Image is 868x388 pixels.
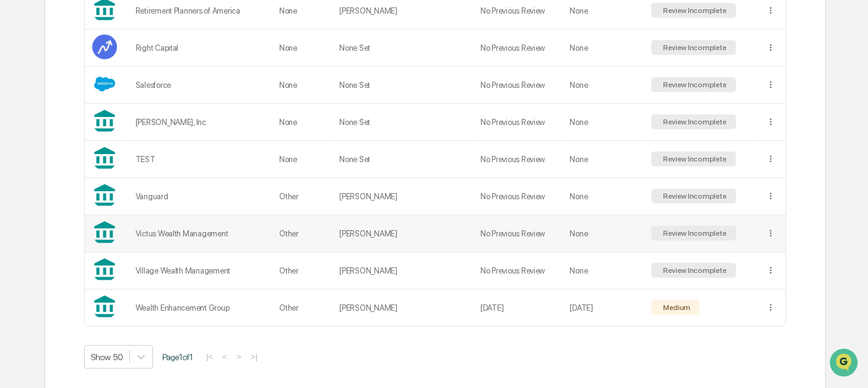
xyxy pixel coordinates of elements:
td: None [563,215,644,252]
span: Page 1 of 1 [162,352,193,362]
a: 🔎Data Lookup [7,238,83,261]
button: < [219,351,231,362]
div: 🗄️ [90,221,100,231]
td: None [563,178,644,215]
div: Vanguard [136,192,264,201]
td: No Previous Review [473,215,562,252]
div: Salesforce [136,80,264,90]
span: Pylon [123,273,150,282]
div: Right Capital [136,43,264,53]
div: Review Incomplete [661,266,727,275]
span: [PERSON_NAME] [38,168,100,178]
div: Victus Wealth Management [136,229,264,238]
td: None [563,252,644,290]
div: Start new chat [56,95,203,107]
p: How can we help? [12,26,225,46]
div: Wealth Enhancement Group [136,303,264,313]
td: None [563,30,644,67]
td: No Previous Review [473,141,562,178]
td: Other [272,252,332,290]
div: TEST [136,155,264,164]
span: [DATE] [110,168,135,178]
td: None [563,67,644,104]
div: Village Wealth Management [136,266,264,275]
a: 🗄️Attestations [85,215,158,237]
div: Review Incomplete [661,229,727,238]
div: Review Incomplete [661,155,727,163]
td: None [272,104,332,141]
td: No Previous Review [473,104,562,141]
td: None Set [332,104,473,141]
img: 1746055101610-c473b297-6a78-478c-a979-82029cc54cd1 [12,95,35,117]
td: Other [272,290,332,326]
button: > [233,351,245,362]
button: >| [247,351,261,362]
td: [PERSON_NAME] [332,215,473,252]
td: None [272,67,332,104]
td: None [563,141,644,178]
button: See all [192,135,225,150]
div: Retirement Planners of America [136,6,264,15]
span: • [103,168,107,178]
td: None Set [332,67,473,104]
td: No Previous Review [473,178,562,215]
img: Vendor Logo [92,72,117,97]
td: Other [272,178,332,215]
div: 🔎 [12,244,22,254]
td: [DATE] [563,290,644,326]
div: Past conversations [12,137,83,147]
span: Preclearance [25,220,80,232]
div: Review Incomplete [661,6,727,15]
td: [PERSON_NAME] [332,178,473,215]
div: Medium [661,303,690,312]
div: Review Incomplete [661,43,727,52]
div: We're available if you need us! [56,107,170,117]
img: Vendor Logo [92,35,117,59]
img: 8933085812038_c878075ebb4cc5468115_72.jpg [26,95,48,117]
td: None [563,104,644,141]
div: Review Incomplete [661,192,727,200]
td: No Previous Review [473,252,562,290]
td: [PERSON_NAME] [332,290,473,326]
button: Start new chat [210,98,225,113]
span: Data Lookup [25,243,78,256]
img: 1746055101610-c473b297-6a78-478c-a979-82029cc54cd1 [25,169,35,179]
div: [PERSON_NAME], Inc. [136,118,264,127]
button: |< [202,351,217,362]
td: None [272,141,332,178]
td: [PERSON_NAME] [332,252,473,290]
iframe: Open customer support [828,347,862,381]
td: Other [272,215,332,252]
td: [DATE] [473,290,562,326]
div: 🖐️ [12,221,22,231]
td: No Previous Review [473,30,562,67]
div: Review Incomplete [661,118,727,126]
span: Attestations [102,220,154,232]
div: Review Incomplete [661,80,727,89]
a: 🖐️Preclearance [7,215,85,237]
img: Jack Rasmussen [12,157,32,176]
a: Powered byPylon [87,272,150,282]
td: None Set [332,141,473,178]
td: None [272,30,332,67]
td: None Set [332,30,473,67]
td: No Previous Review [473,67,562,104]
